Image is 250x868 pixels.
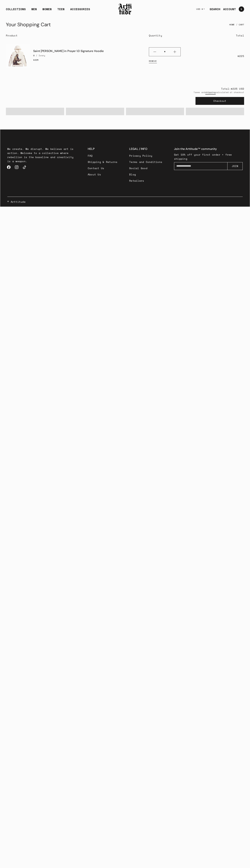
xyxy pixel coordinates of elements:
span: $225 USD [231,87,244,91]
span: $225 [237,54,244,58]
a: SEARCH [207,6,221,13]
a: Facebook [5,163,13,171]
a: © Arttitude [7,200,26,204]
p: Total: [6,87,244,91]
button: Minus [149,48,160,56]
a: Shipping & Returns [88,159,118,165]
div: Quantity [149,33,197,38]
a: Contact Us [88,165,118,171]
button: USD $ [194,5,207,13]
h1: Your Shopping Cart [6,20,51,29]
a: Home [229,21,235,29]
h3: HELP [88,147,118,151]
a: Social Good [129,165,162,171]
span: 1 [241,8,242,10]
div: Product [6,33,149,38]
ul: Main navigation [3,7,93,14]
small: Taxes and calculated at checkout [6,91,244,94]
span: $225 [33,58,39,61]
button: Plus [169,48,180,56]
input: Quantity [160,49,169,55]
h3: LEGAL / INFO [129,147,162,151]
div: COLLECTIONS [6,7,26,14]
a: About Us [88,171,118,178]
a: ACCOUNT [220,6,236,13]
div: Total [196,33,244,38]
a: Blog [129,171,162,178]
a: TikTok [21,163,28,171]
a: Instagram [13,163,21,171]
a: Retailers [129,178,162,184]
p: We create. We disrupt. We believe art is action. Welcome to a collective where rebellion is the b... [7,147,76,163]
img: Arttitude [118,3,132,15]
a: MEN [31,7,37,14]
a: Saint [PERSON_NAME] in Prayer 1.0 Signature Hoodie [33,49,104,53]
div: M / Ivory [33,54,149,57]
span: USD $ [196,8,203,11]
input: Enter your email [174,162,227,170]
h4: Join the Arttitude™ community [174,147,243,151]
div: ACCESSORIES [70,7,90,14]
a: FAQ [88,153,118,159]
button: Checkout [195,97,244,105]
p: Get 10% off your first order + free shipping [174,153,243,161]
a: Privacy Policy [129,153,162,159]
button: JOIN [227,162,243,170]
li: Cart [235,21,244,29]
a: Remove [149,58,157,65]
a: TEEN [57,7,65,14]
a: WOMEN [43,7,52,14]
a: CART [236,5,244,13]
a: shipping [205,91,216,94]
a: Terms and Conditions [129,159,162,165]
